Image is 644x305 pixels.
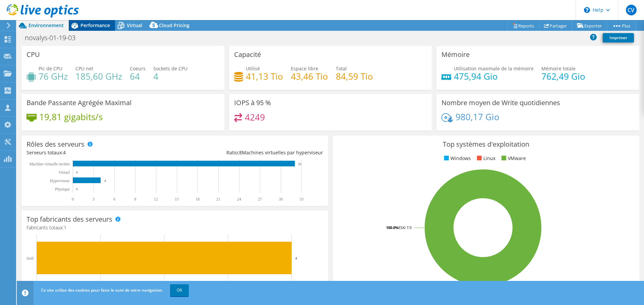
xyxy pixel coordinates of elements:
[75,73,122,80] h4: 185,60 GHz
[153,73,187,80] h4: 4
[175,197,179,202] text: 15
[26,99,131,106] h3: Bande Passante Agrégée Maximal
[336,73,373,80] h4: 84,59 Tio
[455,113,499,121] h4: 980,17 Gio
[539,20,572,31] a: Partager
[237,197,241,202] text: 24
[291,65,318,72] span: Espace libre
[22,34,86,42] h1: novalys-01-19-03
[134,197,136,202] text: 9
[59,170,70,175] text: Virtuel
[216,197,220,202] text: 21
[245,113,265,121] h4: 4249
[475,155,495,162] li: Linux
[64,224,66,231] span: 1
[39,113,103,121] h4: 19,81 gigabits/s
[500,155,526,162] li: VMware
[104,179,106,182] text: 4
[279,197,283,202] text: 30
[55,187,70,192] text: Physique
[196,197,200,202] text: 18
[41,287,163,293] span: Ce site utilise des cookies pour faire le suivi de votre navigation.
[154,197,158,202] text: 12
[454,65,534,72] span: Utilisation maximale de la mémoire
[234,99,271,106] h3: IOPS à 95 %
[153,65,187,72] span: Sockets de CPU
[80,22,110,28] span: Performance
[234,51,261,58] h3: Capacité
[607,20,636,31] a: Plus
[130,65,146,72] span: Coeurs
[541,73,585,80] h4: 762,49 Gio
[39,73,68,80] h4: 76 GHz
[175,149,323,156] div: Ratio: Machines virtuelles par hyperviseur
[239,149,242,156] span: 8
[258,197,262,202] text: 27
[584,7,590,13] svg: \n
[50,178,70,183] text: Hyperviseur
[170,284,189,296] a: OK
[338,141,634,148] h3: Top systèmes d'exploitation
[541,65,576,72] span: Mémoire totale
[127,22,142,28] span: Virtual
[603,33,634,43] a: Imprimer
[300,197,304,202] text: 33
[29,22,64,28] span: Environnement
[26,256,34,261] text: Dell
[441,99,560,106] h3: Nombre moyen de Write quotidiennes
[441,51,470,58] h3: Mémoire
[298,162,301,166] text: 32
[39,65,62,72] span: Pic de CPU
[454,73,534,80] h4: 475,94 Gio
[159,22,190,28] span: Cloud Pricing
[246,65,260,72] span: Utilisé
[295,256,297,260] text: 4
[29,162,70,166] tspan: Machine virtuelle invitée
[626,5,637,15] span: CV
[386,225,398,230] tspan: 100.0%
[26,149,175,156] div: Serveurs totaux:
[442,155,471,162] li: Windows
[26,141,85,148] h3: Rôles des serveurs
[336,65,347,72] span: Total
[398,225,412,230] tspan: ESXi 7.0
[75,65,93,72] span: CPU net
[76,187,78,191] text: 0
[113,197,115,202] text: 6
[26,51,40,58] h3: CPU
[93,197,95,202] text: 3
[26,224,323,231] h4: Fabricants totaux:
[130,73,146,80] h4: 64
[26,216,112,223] h3: Top fabricants des serveurs
[507,20,539,31] a: Reports
[76,171,78,174] text: 0
[572,20,607,31] a: Exporter
[291,73,328,80] h4: 43,46 Tio
[246,73,283,80] h4: 41,13 Tio
[72,197,74,202] text: 0
[63,149,66,156] span: 4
